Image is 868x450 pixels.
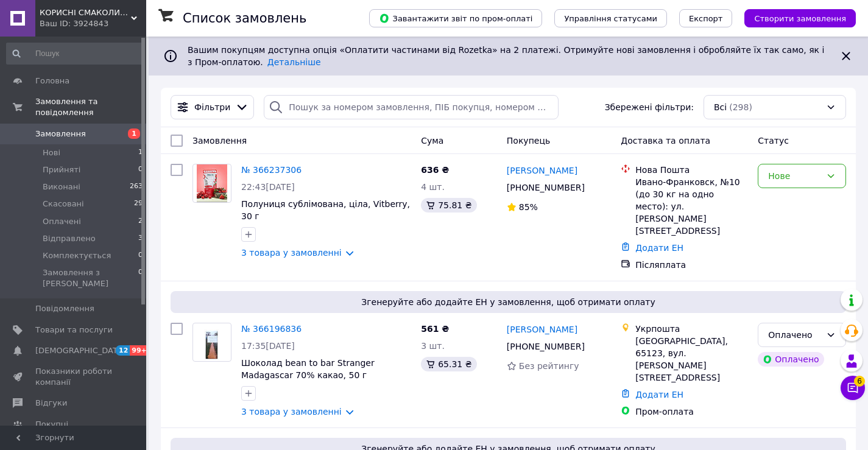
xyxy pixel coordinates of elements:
[421,136,443,146] span: Cума
[43,267,138,289] span: Замовлення з [PERSON_NAME]
[421,341,445,351] span: 3 шт.
[421,357,476,371] div: 65.31 ₴
[758,136,789,146] span: Статус
[635,406,748,418] div: Пром-оплата
[192,164,231,203] a: Фото товару
[369,9,542,27] button: Завантажити звіт по пром-оплаті
[35,96,146,118] span: Замовлення та повідомлення
[128,128,140,139] span: 1
[729,102,752,112] span: (298)
[175,296,841,308] span: Згенеруйте або додайте ЕН у замовлення, щоб отримати оплату
[241,358,375,380] a: Шоколад bean to bar Stranger Madagascar 70% какао, 50 г
[138,233,143,244] span: 3
[35,345,125,356] span: [DEMOGRAPHIC_DATA]
[241,182,295,192] span: 22:43[DATE]
[35,398,67,409] span: Відгуки
[192,323,231,362] a: Фото товару
[130,181,143,192] span: 263
[421,324,449,334] span: 561 ₴
[758,352,824,367] div: Оплачено
[138,147,143,158] span: 1
[507,323,577,336] a: [PERSON_NAME]
[635,335,748,384] div: [GEOGRAPHIC_DATA], 65123, вул. [PERSON_NAME][STREET_ADDRESS]
[43,147,60,158] span: Нові
[35,76,69,86] span: Головна
[635,323,748,335] div: Укрпошта
[241,324,302,334] a: № 366196836
[421,165,449,175] span: 636 ₴
[421,198,476,213] div: 75.81 ₴
[689,14,723,23] span: Експорт
[635,176,748,237] div: Ивано-Франковск, №10 (до 30 кг на одно место): ул. [PERSON_NAME][STREET_ADDRESS]
[519,361,579,371] span: Без рейтингу
[40,7,131,18] span: КОРИСНІ СМАКОЛИКИ
[35,303,94,314] span: Повідомлення
[43,181,80,192] span: Виконані
[241,341,295,351] span: 17:35[DATE]
[138,250,143,261] span: 0
[635,243,683,253] a: Додати ЕН
[35,128,86,139] span: Замовлення
[138,216,143,227] span: 2
[43,216,81,227] span: Оплачені
[138,164,143,175] span: 0
[188,45,824,67] span: Вашим покупцям доступна опція «Оплатити частинами від Rozetka» на 2 платежі. Отримуйте нові замов...
[35,366,113,388] span: Показники роботи компанії
[519,202,538,212] span: 85%
[841,376,865,400] button: Чат з покупцем6
[744,9,856,27] button: Створити замовлення
[504,179,587,196] div: [PHONE_NUMBER]
[241,407,342,417] a: 3 товара у замовленні
[241,248,342,258] a: 3 товара у замовленні
[621,136,710,146] span: Доставка та оплата
[130,345,150,356] span: 99+
[605,101,694,113] span: Збережені фільтри:
[635,259,748,271] div: Післяплата
[43,250,111,261] span: Комплектується
[768,169,821,183] div: Нове
[854,376,865,387] span: 6
[6,43,144,65] input: Пошук
[35,325,113,336] span: Товари та послуги
[241,165,302,175] a: № 366237306
[43,233,96,244] span: Відправлено
[40,18,146,29] div: Ваш ID: 3924843
[183,11,306,26] h1: Список замовлень
[43,164,80,175] span: Прийняті
[43,199,84,209] span: Скасовані
[635,390,683,399] a: Додати ЕН
[754,14,846,23] span: Створити замовлення
[504,338,587,355] div: [PHONE_NUMBER]
[768,328,821,342] div: Оплачено
[421,182,445,192] span: 4 шт.
[507,164,577,177] a: [PERSON_NAME]
[264,95,559,119] input: Пошук за номером замовлення, ПІБ покупця, номером телефону, Email, номером накладної
[194,101,230,113] span: Фільтри
[197,164,227,202] img: Фото товару
[138,267,143,289] span: 0
[198,323,227,361] img: Фото товару
[564,14,657,23] span: Управління статусами
[267,57,321,67] a: Детальніше
[35,419,68,430] span: Покупці
[507,136,550,146] span: Покупець
[192,136,247,146] span: Замовлення
[554,9,667,27] button: Управління статусами
[116,345,130,356] span: 12
[635,164,748,176] div: Нова Пошта
[679,9,733,27] button: Експорт
[379,13,532,24] span: Завантажити звіт по пром-оплаті
[714,101,727,113] span: Всі
[134,199,143,209] span: 29
[241,199,410,221] a: Полуниця сублімована, ціла, Vitberry, 30 г
[732,13,856,23] a: Створити замовлення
